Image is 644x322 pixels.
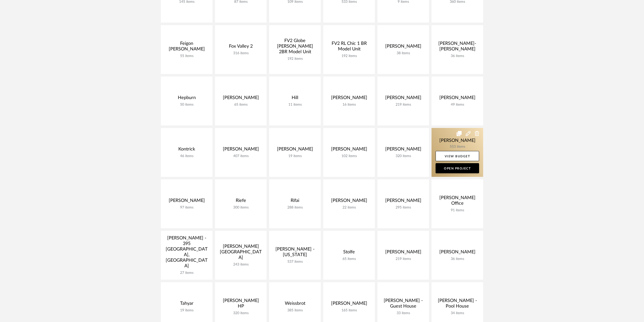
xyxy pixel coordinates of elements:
div: FV2 RL Chic 1 BR Model Unit [327,41,371,54]
div: 36 items [436,257,479,261]
div: 27 items [165,271,208,275]
div: 97 items [165,205,208,210]
div: [PERSON_NAME] [381,198,425,205]
div: [PERSON_NAME] [219,146,263,154]
div: [PERSON_NAME] [381,249,425,257]
div: [PERSON_NAME] HP [219,298,263,311]
div: 165 items [327,308,371,313]
div: 316 items [219,51,263,55]
div: Stolfe [327,249,371,257]
div: [PERSON_NAME] [381,146,425,154]
div: [PERSON_NAME] [327,146,371,154]
a: View Budget [436,151,479,161]
div: 55 items [165,54,208,58]
div: 537 items [273,260,317,264]
div: 295 items [381,205,425,210]
div: [PERSON_NAME] [436,249,479,257]
div: 219 items [381,257,425,261]
div: [PERSON_NAME] [327,301,371,308]
div: Riefe [219,198,263,205]
div: [PERSON_NAME] [436,95,479,103]
div: [PERSON_NAME] [381,95,425,103]
div: 65 items [219,103,263,107]
div: [PERSON_NAME] Office [436,195,479,208]
div: 33 items [381,311,425,315]
div: [PERSON_NAME] [381,44,425,51]
div: [PERSON_NAME] [273,146,317,154]
div: 219 items [381,103,425,107]
div: 49 items [436,103,479,107]
div: 11 items [273,103,317,107]
div: 34 items [436,311,479,315]
div: Tahyar [165,301,208,308]
div: 50 items [165,103,208,107]
div: [PERSON_NAME] [165,198,208,205]
div: [PERSON_NAME]-[PERSON_NAME] [436,41,479,54]
div: 91 items [436,208,479,213]
div: Weissbrot [273,301,317,308]
div: 46 items [165,154,208,158]
div: 19 items [273,154,317,158]
div: 102 items [327,154,371,158]
div: Kontrick [165,146,208,154]
div: FV2 Globe [PERSON_NAME] 2BR Model Unit [273,38,317,57]
div: 192 items [327,54,371,58]
div: 192 items [273,57,317,61]
div: [PERSON_NAME] - Guest House [381,298,425,311]
div: 36 items [436,54,479,58]
div: [PERSON_NAME] - Pool House [436,298,479,311]
div: 288 items [273,205,317,210]
div: Fox Valley 2 [219,44,263,51]
div: [PERSON_NAME] [219,95,263,103]
a: Open Project [436,163,479,173]
div: Hepburn [165,95,208,103]
div: [PERSON_NAME] [327,198,371,205]
div: [PERSON_NAME] - [US_STATE] [273,247,317,260]
div: 19 items [165,308,208,313]
div: 38 items [381,51,425,55]
div: 16 items [327,103,371,107]
div: Hill [273,95,317,103]
div: [PERSON_NAME] - 395 [GEOGRAPHIC_DATA], [GEOGRAPHIC_DATA] [165,235,208,271]
div: 300 items [219,205,263,210]
div: 407 items [219,154,263,158]
div: Rifai [273,198,317,205]
div: Feigon [PERSON_NAME] [165,41,208,54]
div: 22 items [327,205,371,210]
div: 385 items [273,308,317,313]
div: [PERSON_NAME] [327,95,371,103]
div: 320 items [219,311,263,315]
div: 243 items [219,262,263,267]
div: [PERSON_NAME][GEOGRAPHIC_DATA] [219,244,263,262]
div: 320 items [381,154,425,158]
div: 65 items [327,257,371,261]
